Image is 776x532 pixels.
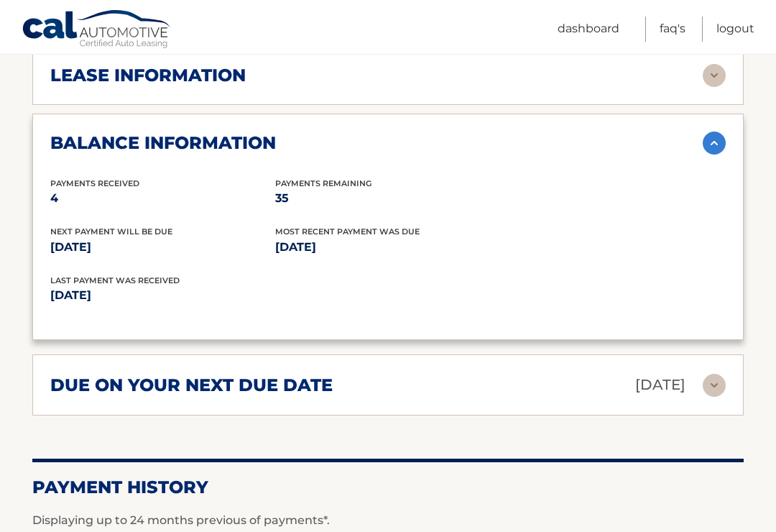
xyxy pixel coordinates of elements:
[275,178,371,188] span: Payments Remaining
[50,226,172,237] span: Next Payment will be due
[50,237,275,257] p: [DATE]
[50,188,275,208] p: 4
[703,374,726,397] img: accordion-rest.svg
[635,372,685,398] p: [DATE]
[660,17,685,42] a: FAQ's
[50,132,276,154] h2: balance information
[50,65,246,86] h2: lease information
[50,285,388,306] p: [DATE]
[716,17,754,42] a: Logout
[22,9,172,51] a: Cal Automotive
[703,132,726,155] img: accordion-active.svg
[50,375,333,396] h2: due on your next due date
[32,477,744,498] h2: Payment History
[275,226,420,237] span: Most Recent Payment Was Due
[275,188,500,208] p: 35
[558,17,619,42] a: Dashboard
[703,64,726,87] img: accordion-rest.svg
[50,275,180,285] span: Last Payment was received
[32,512,744,529] p: Displaying up to 24 months previous of payments*.
[50,178,139,188] span: Payments Received
[275,237,500,257] p: [DATE]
